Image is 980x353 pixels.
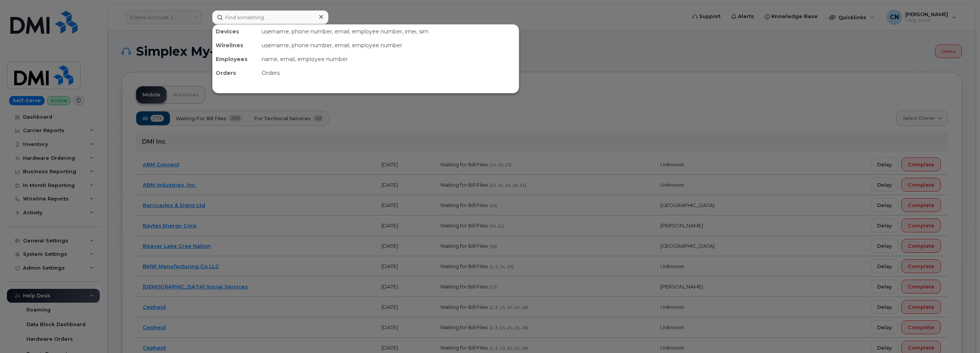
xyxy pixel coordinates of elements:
div: Wirelines [213,38,259,52]
div: Devices [213,25,259,38]
div: Employees [213,52,259,66]
div: Orders [259,66,519,80]
div: Orders [213,66,259,80]
div: name, email, employee number [259,52,519,66]
div: username, phone number, email, employee number [259,38,519,52]
div: username, phone number, email, employee number, imei, sim [259,25,519,38]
